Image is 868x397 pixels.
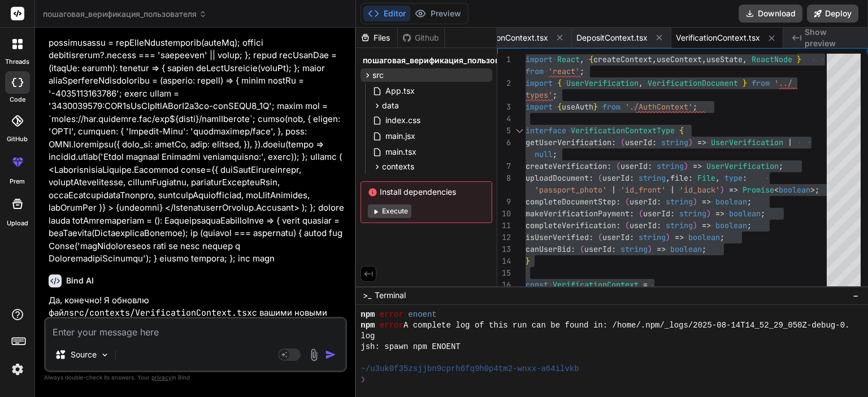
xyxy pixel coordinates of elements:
span: userId [620,161,648,171]
span: VerificationContext [553,280,639,290]
span: ; [779,161,783,171]
span: : [648,161,652,171]
span: isUserVerified [526,232,589,242]
span: UserVerification [566,78,639,88]
span: './AuthContext' [625,102,693,112]
span: : [611,244,616,254]
span: completeVerification [526,220,616,230]
span: 'id_front' [620,185,666,195]
div: 12 [497,232,511,243]
span: createVerification [526,161,607,171]
span: 'react' [548,66,580,76]
span: : [630,208,634,219]
span: string [639,173,666,183]
span: main.tsx [384,145,418,159]
div: Click to collapse the range. [512,125,527,137]
span: { [589,54,593,64]
span: type [724,173,743,183]
span: : [657,220,661,230]
span: >; [810,185,819,195]
span: ( [639,208,643,219]
span: '../ [774,78,792,88]
span: React [557,54,580,64]
label: code [10,95,25,104]
span: string [679,208,706,219]
button: Deploy [807,5,858,23]
span: getUserVerification [526,137,611,147]
h6: Bind AI [66,275,94,286]
span: Install dependencies [368,186,485,198]
span: : [743,173,747,183]
span: : [670,208,675,219]
div: 2 [497,77,511,89]
span: | [788,137,792,147]
span: : [589,173,593,183]
div: Files [356,32,397,43]
span: ; [693,102,697,112]
span: , [580,54,584,64]
span: ( [625,197,630,207]
span: types' [526,90,553,100]
span: error [380,320,403,331]
span: File [697,173,715,183]
span: userId [630,197,657,207]
span: index.css [384,114,422,127]
span: canUserBid [526,244,571,254]
span: ) [688,137,693,147]
span: npm [361,309,375,320]
span: enoent [408,309,436,320]
span: ) [693,197,697,207]
span: boolean [779,185,810,195]
div: 5 [497,125,511,137]
span: UserVerification [706,161,779,171]
span: string [666,197,693,207]
div: 1 [497,54,511,66]
label: threads [5,57,29,67]
div: 7 [497,160,511,172]
span: | [611,185,616,195]
span: ; [720,232,724,242]
span: } [797,54,801,64]
span: | [670,185,675,195]
span: VerificationContext.tsx [676,32,760,43]
span: пошаговая_верификация_пользователя [363,55,522,66]
span: createContext [593,54,652,64]
span: const [526,280,548,290]
div: 11 [497,220,511,232]
span: : [611,137,616,147]
span: userId [625,137,652,147]
div: 3 [497,101,511,113]
span: useContext [657,54,702,64]
span: , [702,54,706,64]
div: 4 [497,113,511,125]
span: { [557,102,562,112]
span: 'passport_photo' [535,185,607,195]
p: Source [71,349,97,360]
span: ; [761,208,765,219]
span: ) [693,220,697,230]
span: Promise [743,185,774,195]
span: userId [630,220,657,230]
span: : [630,232,634,242]
span: ( [598,173,602,183]
button: Editor [363,6,410,21]
span: => [702,197,711,207]
span: { [557,78,562,88]
label: prem [10,177,25,186]
code: src/contexts/VerificationContext.tsx [69,307,252,319]
span: src [372,69,384,81]
span: => [657,244,666,254]
span: } [593,102,598,112]
span: , [652,54,657,64]
div: 16 [497,279,511,291]
p: Always double-check its answers. Your in Bind [44,372,347,383]
span: from [602,102,620,112]
label: GitHub [7,134,28,144]
span: } [743,78,747,88]
button: Execute [368,204,411,218]
span: => [697,137,706,147]
span: , [715,173,720,183]
span: DepositContext.tsx [576,32,648,43]
img: Pick Models [100,350,110,360]
span: A complete log of this run can be found in: /home/.npm/_logs/2025-08-14T14_52_29_050Z-debug-0. [403,320,850,331]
